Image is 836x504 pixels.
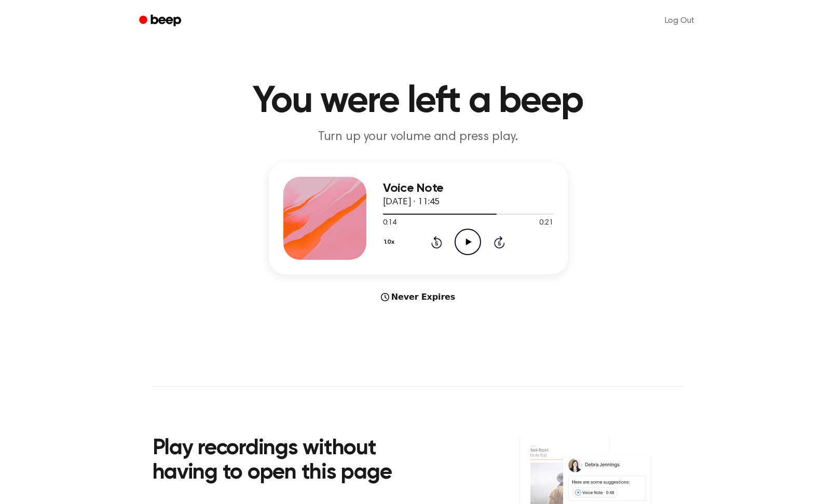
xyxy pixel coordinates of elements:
[269,291,568,303] div: Never Expires
[153,437,432,486] h2: Play recordings without having to open this page
[383,198,440,207] span: [DATE] · 11:45
[383,233,399,251] button: 1.0x
[539,218,553,229] span: 0:21
[383,218,396,229] span: 0:14
[383,181,553,195] h3: Voice Note
[153,83,684,120] h1: You were left a beep
[132,11,190,31] a: Beep
[654,8,705,33] a: Log Out
[219,129,618,146] p: Turn up your volume and press play.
